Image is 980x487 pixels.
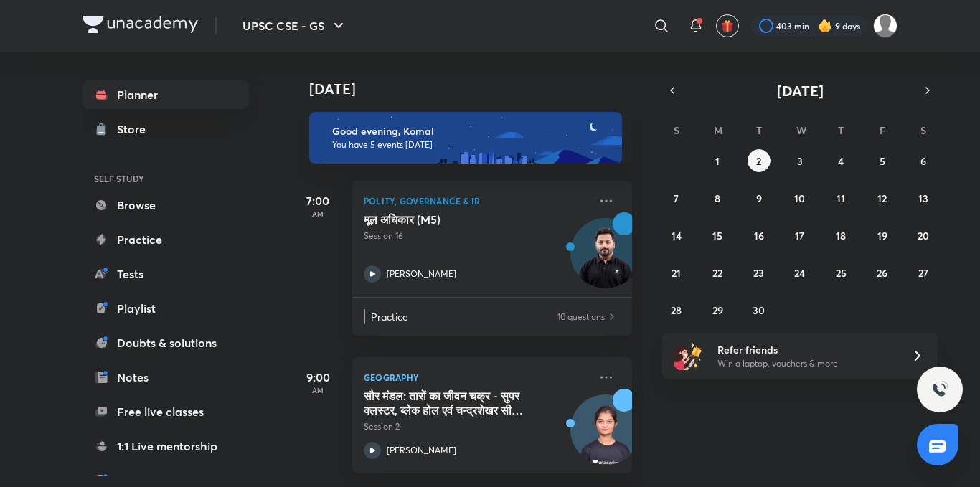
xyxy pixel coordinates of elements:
[829,149,852,172] button: September 4, 2025
[706,186,729,209] button: September 8, 2025
[837,192,845,205] abbr: September 11, 2025
[871,261,894,284] button: September 26, 2025
[877,266,887,280] abbr: September 26, 2025
[788,261,811,284] button: September 24, 2025
[877,229,887,242] abbr: September 19, 2025
[838,154,844,168] abbr: September 4, 2025
[387,268,456,280] p: [PERSON_NAME]
[234,11,356,40] button: UPSC CSE - GS
[712,229,722,242] abbr: September 15, 2025
[712,266,722,280] abbr: September 22, 2025
[665,224,688,247] button: September 14, 2025
[83,397,249,426] a: Free live classes
[748,298,771,321] button: September 30, 2025
[83,191,249,219] a: Browse
[671,303,682,317] abbr: September 28, 2025
[674,341,702,370] img: referral
[83,80,249,109] a: Planner
[83,16,198,33] img: Company Logo
[712,303,723,317] abbr: September 29, 2025
[289,369,347,386] h5: 9:00
[829,186,852,209] button: September 11, 2025
[748,261,771,284] button: September 23, 2025
[364,192,589,209] p: Polity, Governance & IR
[777,81,824,100] span: [DATE]
[912,261,935,284] button: September 27, 2025
[83,225,249,254] a: Practice
[788,224,811,247] button: September 17, 2025
[797,154,803,168] abbr: September 3, 2025
[714,123,722,137] abbr: Monday
[364,212,542,227] h5: मूल अधिकार (M5)
[918,192,928,205] abbr: September 13, 2025
[717,342,894,357] h6: Refer friends
[706,261,729,284] button: September 22, 2025
[715,192,720,205] abbr: September 8, 2025
[715,154,720,168] abbr: September 1, 2025
[332,139,609,151] p: You have 5 events [DATE]
[716,14,739,37] button: avatar
[371,309,556,324] p: Practice
[557,309,605,324] p: 10 questions
[748,224,771,247] button: September 16, 2025
[117,120,154,138] div: Store
[665,186,688,209] button: September 7, 2025
[721,19,734,32] img: avatar
[706,298,729,321] button: September 29, 2025
[706,149,729,172] button: September 1, 2025
[332,125,609,138] h6: Good evening, Komal
[871,186,894,209] button: September 12, 2025
[836,229,846,242] abbr: September 18, 2025
[83,16,198,37] a: Company Logo
[83,260,249,288] a: Tests
[836,266,847,280] abbr: September 25, 2025
[672,266,681,280] abbr: September 21, 2025
[672,229,682,242] abbr: September 14, 2025
[364,420,589,433] p: Session 2
[756,123,762,137] abbr: Tuesday
[912,186,935,209] button: September 13, 2025
[912,224,935,247] button: September 20, 2025
[83,166,249,191] h6: SELF STUDY
[918,266,928,280] abbr: September 27, 2025
[571,402,640,471] img: Avatar
[912,149,935,172] button: September 6, 2025
[788,186,811,209] button: September 10, 2025
[873,14,897,38] img: Komal
[83,328,249,357] a: Doubts & solutions
[665,298,688,321] button: September 28, 2025
[83,363,249,392] a: Notes
[753,266,764,280] abbr: September 23, 2025
[756,192,762,205] abbr: September 9, 2025
[83,115,249,143] a: Store
[829,261,852,284] button: September 25, 2025
[364,230,589,242] p: Session 16
[788,149,811,172] button: September 3, 2025
[309,80,646,98] h4: [DATE]
[387,444,456,457] p: [PERSON_NAME]
[877,192,887,205] abbr: September 12, 2025
[682,80,918,100] button: [DATE]
[794,266,805,280] abbr: September 24, 2025
[918,229,929,242] abbr: September 20, 2025
[83,432,249,460] a: 1:1 Live mentorship
[920,154,926,168] abbr: September 6, 2025
[871,224,894,247] button: September 19, 2025
[754,229,764,242] abbr: September 16, 2025
[717,357,894,370] p: Win a laptop, vouchers & more
[364,369,589,386] p: Geography
[753,303,765,317] abbr: September 30, 2025
[674,192,679,205] abbr: September 7, 2025
[309,112,622,164] img: evening
[796,123,806,137] abbr: Wednesday
[706,224,729,247] button: September 15, 2025
[931,381,948,398] img: ttu
[748,186,771,209] button: September 9, 2025
[674,123,679,137] abbr: Sunday
[880,154,885,168] abbr: September 5, 2025
[794,192,805,205] abbr: September 10, 2025
[829,224,852,247] button: September 18, 2025
[571,226,640,295] img: Avatar
[871,149,894,172] button: September 5, 2025
[289,386,347,394] p: AM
